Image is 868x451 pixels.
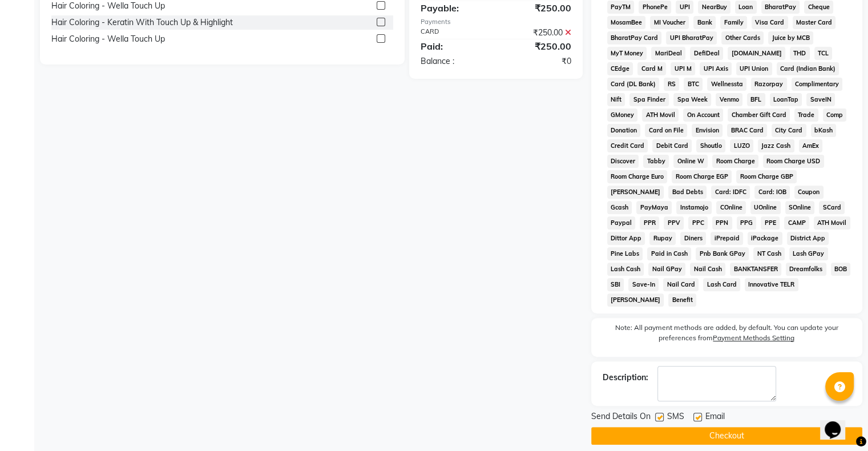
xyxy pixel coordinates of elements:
span: Other Cards [721,31,764,45]
span: UPI BharatPay [666,31,717,45]
span: Jazz Cash [758,139,794,152]
span: Rupay [649,232,676,245]
span: Paid in Cash [647,247,691,260]
div: ₹250.00 [496,1,580,15]
span: Razorpay [751,78,787,91]
span: Spa Week [673,93,711,106]
span: PayTM [607,1,635,14]
span: Room Charge EGP [672,170,732,183]
span: Room Charge USD [763,155,824,168]
span: Email [705,410,725,425]
span: NearBuy [698,1,730,14]
span: District App [787,232,829,245]
span: Coupon [794,186,823,199]
button: Checkout [591,427,862,445]
span: UOnline [750,201,781,214]
span: Card (Indian Bank) [777,62,839,75]
span: COnline [716,201,746,214]
span: BOB [831,263,851,276]
div: ₹0 [496,55,580,67]
span: UPI Union [736,62,772,75]
span: Lash Card [703,278,740,291]
span: ATH Movil [642,108,679,122]
span: Juice by MCB [768,31,813,45]
span: Pine Labs [607,247,643,260]
span: Nail Card [663,278,699,291]
span: [PERSON_NAME] [607,186,664,199]
span: Send Details On [591,410,651,425]
span: Diners [680,232,706,245]
span: MosamBee [607,16,646,29]
span: Family [720,16,747,29]
span: PhonePe [639,1,671,14]
div: Payable: [412,1,496,15]
span: BharatPay [761,1,800,14]
span: UPI Axis [700,62,732,75]
div: Hair Coloring - Keratin With Touch Up & Highlight [51,17,233,29]
span: Innovative TELR [745,278,798,291]
span: Cheque [804,1,833,14]
div: Hair Coloring - Wella Touch Up [51,33,165,45]
span: iPackage [748,232,782,245]
span: Comp [823,108,847,122]
span: Card: IDFC [711,186,750,199]
span: Nail Cash [690,263,725,276]
span: City Card [772,124,806,137]
span: MariDeal [651,47,685,60]
span: iPrepaid [710,232,743,245]
span: Nail GPay [648,263,685,276]
span: Credit Card [607,139,648,152]
span: CAMP [784,216,809,229]
label: Payment Methods Setting [713,333,794,343]
span: Visa Card [752,16,788,29]
span: PPE [761,216,780,229]
span: Loan [735,1,757,14]
span: [PERSON_NAME] [607,293,664,307]
span: LoanTap [770,93,802,106]
span: SBI [607,278,624,291]
div: ₹250.00 [496,39,580,53]
div: CARD [412,27,496,39]
span: Trade [794,108,818,122]
span: BharatPay Card [607,31,662,45]
div: Description: [603,372,648,384]
span: Card (DL Bank) [607,78,660,91]
span: Save-In [628,278,659,291]
span: Dreamfolks [786,263,826,276]
span: GMoney [607,108,638,122]
span: Shoutlo [696,139,725,152]
span: TCL [814,47,833,60]
span: UPI [676,1,693,14]
span: NT Cash [753,247,785,260]
label: Note: All payment methods are added, by default. You can update your preferences from [603,323,851,348]
span: SCard [819,201,845,214]
span: PPC [688,216,708,229]
span: bKash [811,124,837,137]
span: Wellnessta [707,78,746,91]
div: Payments [421,17,571,27]
span: Bad Debts [668,186,706,199]
div: ₹250.00 [496,27,580,39]
span: On Account [683,108,723,122]
span: Envision [692,124,722,137]
span: Debit Card [652,139,692,152]
span: Dittor App [607,232,645,245]
span: Chamber Gift Card [728,108,790,122]
div: Balance : [412,55,496,67]
span: Spa Finder [629,93,669,106]
span: Room Charge [712,155,758,168]
span: CEdge [607,62,633,75]
span: MyT Money [607,47,647,60]
span: Online W [673,155,708,168]
span: Gcash [607,201,632,214]
span: Lash GPay [789,247,828,260]
span: [DOMAIN_NAME] [728,47,785,60]
span: AmEx [799,139,823,152]
span: BFL [747,93,765,106]
span: Benefit [668,293,696,307]
span: THD [790,47,810,60]
span: Room Charge Euro [607,170,668,183]
span: MI Voucher [650,16,689,29]
span: SMS [667,410,684,425]
span: BTC [684,78,703,91]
